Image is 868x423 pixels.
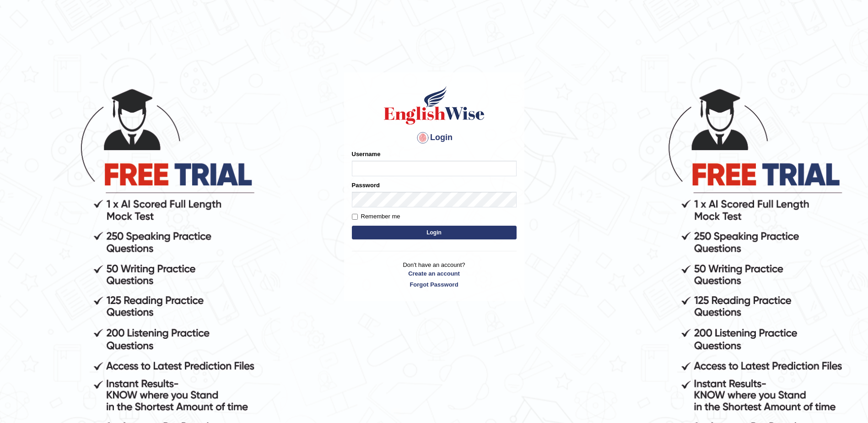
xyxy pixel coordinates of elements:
h4: Login [352,130,517,145]
label: Remember me [352,212,400,221]
a: Create an account [352,269,517,278]
a: Forgot Password [352,280,517,289]
p: Don't have an account? [352,260,517,289]
img: Logo of English Wise sign in for intelligent practice with AI [382,85,486,126]
button: Login [352,226,517,239]
input: Remember me [352,214,358,220]
label: Username [352,150,381,158]
label: Password [352,181,380,190]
